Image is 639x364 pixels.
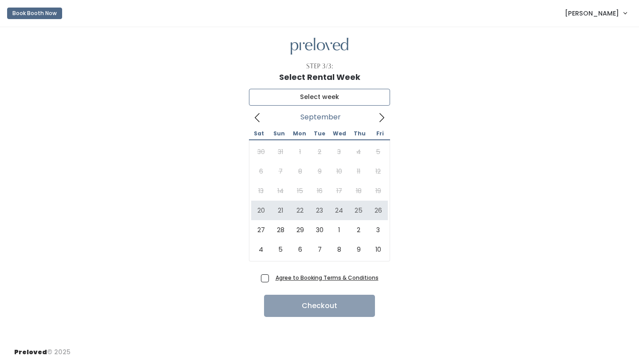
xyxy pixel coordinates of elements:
span: September 24, 2025 [329,201,349,220]
span: October 8, 2025 [329,240,349,259]
span: September 20, 2025 [251,201,271,220]
span: October 4, 2025 [251,240,271,259]
span: Preloved [14,348,47,356]
span: September 30, 2025 [310,220,329,240]
span: [PERSON_NAME] [565,8,619,18]
span: September 22, 2025 [290,201,310,220]
span: October 6, 2025 [290,240,310,259]
span: Sat [249,131,269,136]
span: September 29, 2025 [290,220,310,240]
input: Select week [249,89,390,106]
div: © 2025 [14,340,71,357]
span: October 3, 2025 [368,220,388,240]
span: Tue [309,131,329,136]
a: Agree to Booking Terms & Conditions [276,274,379,281]
a: [PERSON_NAME] [556,4,635,23]
span: Mon [289,131,309,136]
img: preloved logo [291,38,348,55]
span: September 27, 2025 [251,220,271,240]
button: Book Booth Now [7,8,62,19]
span: September 23, 2025 [310,201,329,220]
span: October 1, 2025 [329,220,349,240]
span: September 28, 2025 [271,220,290,240]
span: September 21, 2025 [271,201,290,220]
a: Book Booth Now [7,4,62,23]
span: Sun [269,131,289,136]
span: October 7, 2025 [310,240,329,259]
button: Checkout [264,295,375,317]
h1: Select Rental Week [279,73,360,82]
span: October 10, 2025 [368,240,388,259]
span: Wed [330,131,350,136]
span: October 2, 2025 [349,220,368,240]
span: September 25, 2025 [349,201,368,220]
span: Thu [350,131,370,136]
div: Step 3/3: [306,62,333,71]
span: October 5, 2025 [271,240,290,259]
span: September [300,115,341,119]
span: September 26, 2025 [368,201,388,220]
span: October 9, 2025 [349,240,368,259]
span: Fri [370,131,390,136]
